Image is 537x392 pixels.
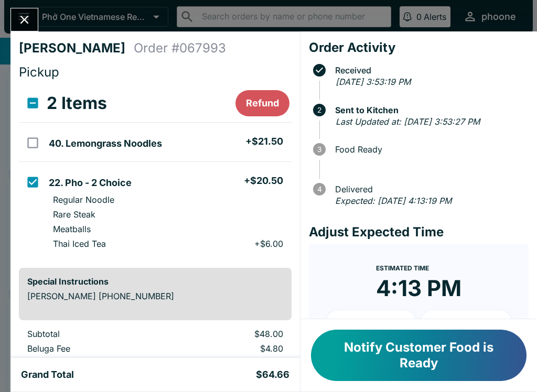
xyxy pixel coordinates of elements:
[330,145,529,154] span: Food Ready
[27,291,283,301] p: [PERSON_NAME] [PHONE_NUMBER]
[27,343,163,354] p: Beluga Fee
[330,66,529,75] span: Received
[254,238,283,249] p: + $6.00
[256,368,289,381] h5: $64.66
[49,137,162,150] h5: 40. Lemongrass Noodles
[376,264,429,272] span: Estimated Time
[180,329,283,339] p: $48.00
[53,238,106,249] p: Thai Iced Tea
[317,106,321,114] text: 2
[11,8,38,31] button: Close
[19,40,134,56] h4: [PERSON_NAME]
[19,64,59,80] span: Pickup
[134,40,226,56] h4: Order # 067993
[309,40,529,56] h4: Order Activity
[335,195,452,206] em: Expected: [DATE] 4:13:19 PM
[19,84,292,259] table: orders table
[27,329,163,339] p: Subtotal
[21,368,74,381] h5: Grand Total
[53,209,95,220] p: Rare Steak
[311,330,527,381] button: Notify Customer Food is Ready
[330,105,529,115] span: Sent to Kitchen
[421,310,512,336] button: + 20
[235,90,289,116] button: Refund
[336,116,480,127] em: Last Updated at: [DATE] 3:53:27 PM
[309,224,529,240] h4: Adjust Expected Time
[27,276,283,287] h6: Special Instructions
[53,194,114,205] p: Regular Noodle
[326,310,417,336] button: + 10
[49,177,132,189] h5: 22. Pho - 2 Choice
[180,343,283,354] p: $4.80
[53,224,91,234] p: Meatballs
[376,275,461,302] time: 4:13 PM
[317,185,321,193] text: 4
[330,184,529,194] span: Delivered
[245,135,283,148] h5: + $21.50
[317,145,321,154] text: 3
[244,175,283,187] h5: + $20.50
[336,77,411,87] em: [DATE] 3:53:19 PM
[47,93,107,114] h3: 2 Items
